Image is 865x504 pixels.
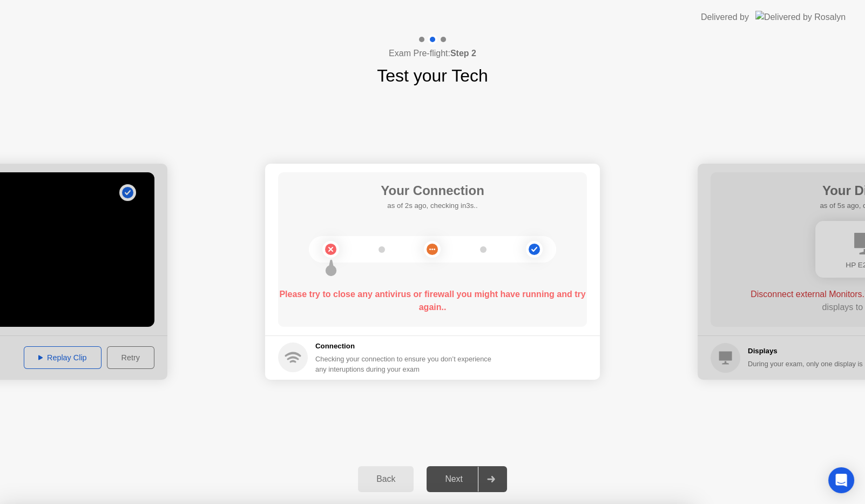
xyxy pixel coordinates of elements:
div: Back [361,474,410,484]
div: Delivered by [701,11,749,24]
b: Please try to close any antivirus or firewall you might have running and try again.. [279,290,585,312]
h5: Connection [315,341,498,352]
div: Open Intercom Messenger [828,467,854,493]
img: Delivered by Rosalyn [755,11,846,23]
h1: Test your Tech [377,63,488,89]
div: Checking your connection to ensure you don’t experience any interuptions during your exam [315,354,498,374]
b: Step 2 [450,49,476,58]
h1: Your Connection [381,181,484,200]
h4: Exam Pre-flight: [389,47,476,60]
h5: as of 2s ago, checking in3s.. [381,200,484,211]
div: Next [430,474,478,484]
